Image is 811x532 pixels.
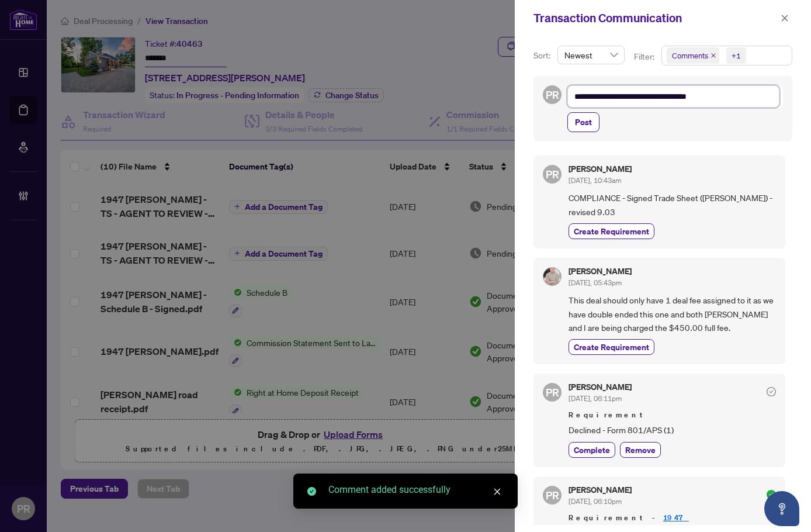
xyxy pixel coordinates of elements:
[569,293,776,334] span: This deal should only have 1 deal fee assigned to it as we have double ended this one and both [P...
[574,444,610,456] span: Complete
[533,49,553,62] p: Sort:
[564,46,618,64] span: Newest
[620,442,661,458] button: Remove
[574,341,649,353] span: Create Requirement
[625,444,656,456] span: Remove
[569,442,615,458] button: Complete
[575,113,592,132] span: Post
[491,485,504,498] a: Close
[569,191,776,219] span: COMPLIANCE - Signed Trade Sheet ([PERSON_NAME]) - revised 9.03
[672,50,708,61] span: Comments
[634,50,656,63] p: Filter:
[328,483,504,497] div: Comment added successfully
[764,491,799,526] button: Open asap
[567,112,599,132] button: Post
[569,394,622,403] span: [DATE], 06:11pm
[569,278,622,287] span: [DATE], 05:43pm
[546,87,559,103] span: PR
[546,166,559,182] span: PR
[569,339,654,355] button: Create Requirement
[569,165,632,173] h5: [PERSON_NAME]
[546,487,559,503] span: PR
[546,384,559,400] span: PR
[533,9,777,27] div: Transaction Communication
[569,409,776,421] span: Requirement
[569,383,632,391] h5: [PERSON_NAME]
[569,486,632,494] h5: [PERSON_NAME]
[781,14,789,22] span: close
[767,490,776,499] span: check-circle
[667,47,719,64] span: Comments
[569,423,776,437] span: Declined - Form 801/APS (1)
[711,53,716,58] span: close
[569,223,654,239] button: Create Requirement
[569,497,622,506] span: [DATE], 06:10pm
[767,387,776,396] span: check-circle
[493,488,501,496] span: close
[543,268,561,285] img: Profile Icon
[569,176,621,185] span: [DATE], 10:43am
[307,487,316,496] span: check-circle
[732,50,741,61] div: +1
[569,267,632,275] h5: [PERSON_NAME]
[574,225,649,237] span: Create Requirement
